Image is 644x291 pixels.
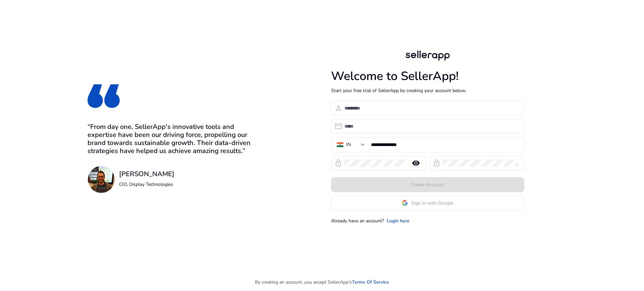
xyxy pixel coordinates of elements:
[346,141,351,148] div: IN
[331,217,384,224] p: Already have an account?
[334,104,342,112] span: person
[331,69,524,83] h1: Welcome to SellerApp!
[334,122,342,130] span: email
[408,159,424,167] mat-icon: remove_red_eye
[334,159,342,167] span: lock
[387,217,410,224] a: Login here
[119,181,174,188] p: CIO, Display Technologies
[88,123,259,155] h3: “From day one, SellerApp's innovative tools and expertise have been our driving force, propelling...
[352,279,389,286] a: Terms Of Service
[331,87,524,94] p: Start your free trial of SellerApp by creating your account below.
[433,159,441,167] span: lock
[119,170,174,178] h3: [PERSON_NAME]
